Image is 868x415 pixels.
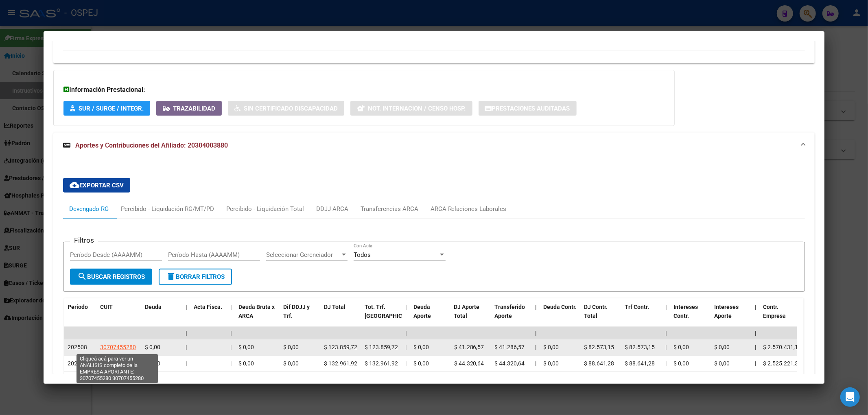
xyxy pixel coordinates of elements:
datatable-header-cell: | [662,298,671,334]
span: CUIT [100,304,113,310]
datatable-header-cell: Transferido Aporte [492,298,532,334]
span: $ 41.286,57 [454,344,484,350]
span: $ 0,00 [283,344,299,350]
div: Transferencias ARCA [361,204,418,213]
span: Tot. Trf. [GEOGRAPHIC_DATA] [365,304,420,319]
datatable-header-cell: CUIT [97,298,142,334]
span: $ 123.859,72 [324,344,357,350]
span: | [755,330,757,336]
span: | [186,304,187,310]
span: $ 132.961,92 [365,360,398,367]
span: | [230,330,232,336]
span: $ 88.641,28 [584,360,614,367]
span: $ 0,00 [145,360,160,367]
span: $ 0,00 [283,360,299,367]
span: | [186,360,187,367]
span: Intereses Aporte [715,304,739,319]
datatable-header-cell: | [532,298,540,334]
datatable-header-cell: Tot. Trf. Bruto [361,298,402,334]
span: $ 44.320,64 [454,360,484,367]
span: Aportes y Contribuciones del Afiliado: 20304003880 [75,141,228,149]
span: | [405,360,407,367]
mat-icon: delete [166,272,176,281]
span: $ 123.859,72 [365,344,398,350]
button: Exportar CSV [63,178,130,193]
button: Not. Internacion / Censo Hosp. [350,101,472,116]
button: Borrar Filtros [159,269,232,285]
span: $ 82.573,15 [584,344,614,350]
span: $ 41.286,57 [495,344,525,350]
span: Exportar CSV [70,182,124,189]
datatable-header-cell: | [402,298,410,334]
span: Intereses Contr. [674,304,698,319]
datatable-header-cell: DJ Contr. Total [581,298,622,334]
span: $ 0,00 [413,344,429,350]
span: SUR / SURGE / INTEGR. [79,105,144,112]
button: Sin Certificado Discapacidad [228,101,344,116]
div: Open Intercom Messenger [840,387,860,407]
span: Trazabilidad [173,105,215,112]
span: Deuda [145,304,162,310]
span: $ 132.961,92 [324,360,357,367]
span: Contr. Empresa [763,304,786,319]
span: $ 2.525.221,32 [763,360,802,367]
mat-icon: search [77,272,87,281]
span: Período [68,304,88,310]
span: | [536,330,537,336]
span: 202507 [68,360,87,367]
span: $ 0,00 [715,360,730,367]
span: $ 0,00 [544,360,559,367]
mat-expansion-panel-header: Aportes y Contribuciones del Afiliado: 20304003880 [53,133,815,159]
datatable-header-cell: | [227,298,235,334]
datatable-header-cell: Dif DDJJ y Trf. [280,298,321,334]
span: | [405,330,407,336]
div: Percibido - Liquidación Total [226,204,304,213]
mat-icon: cloud_download [70,180,79,190]
span: DJ Contr. Total [584,304,608,319]
span: Seleccionar Gerenciador [266,251,340,259]
span: $ 0,00 [145,344,160,350]
button: Trazabilidad [156,101,222,116]
span: DJ Aporte Total [454,304,480,319]
span: | [186,344,187,350]
span: $ 0,00 [238,344,254,350]
span: $ 82.573,15 [625,344,655,350]
div: Devengado RG [69,204,109,213]
span: Acta Fisca. [194,304,222,310]
span: Buscar Registros [77,273,145,280]
span: | [230,344,232,350]
span: Sin Certificado Discapacidad [244,105,338,112]
span: | [666,360,667,367]
datatable-header-cell: Trf Contr. [622,298,662,334]
span: | [536,344,537,350]
span: $ 0,00 [674,344,689,350]
datatable-header-cell: Deuda Aporte [410,298,451,334]
span: | [186,330,187,336]
div: ARCA Relaciones Laborales [431,204,507,213]
span: | [755,360,756,367]
datatable-header-cell: Intereses Aporte [711,298,752,334]
span: 202508 [68,344,87,350]
span: Prestaciones Auditadas [492,105,570,112]
span: $ 0,00 [413,360,429,367]
button: Buscar Registros [70,269,152,285]
span: Not. Internacion / Censo Hosp. [368,105,466,112]
datatable-header-cell: Deuda Bruta x ARCA [235,298,280,334]
span: | [755,344,756,350]
button: Prestaciones Auditadas [479,101,577,116]
span: | [230,304,232,310]
span: Transferido Aporte [495,304,525,319]
span: Borrar Filtros [166,273,225,280]
h3: Información Prestacional: [63,85,665,95]
span: Deuda Bruta x ARCA [238,304,275,319]
span: $ 2.570.431,11 [763,344,802,350]
datatable-header-cell: | [182,298,190,334]
span: | [536,304,537,310]
span: $ 0,00 [715,344,730,350]
span: | [405,304,407,310]
div: Percibido - Liquidación RG/MT/PD [121,204,214,213]
datatable-header-cell: Acta Fisca. [190,298,227,334]
datatable-header-cell: Contr. Empresa [760,298,801,334]
span: | [755,304,757,310]
datatable-header-cell: | [752,298,760,334]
